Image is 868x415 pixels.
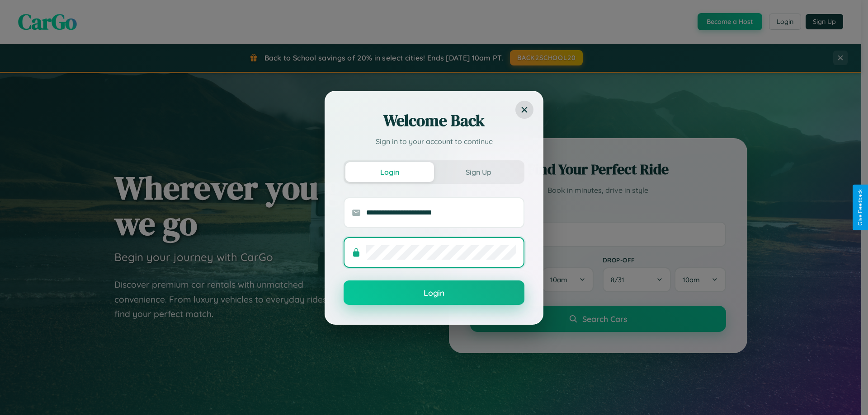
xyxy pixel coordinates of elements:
[344,280,524,305] button: Login
[857,189,863,226] div: Give Feedback
[344,136,524,147] p: Sign in to your account to continue
[345,162,434,182] button: Login
[344,110,524,131] h2: Welcome Back
[434,162,523,182] button: Sign Up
